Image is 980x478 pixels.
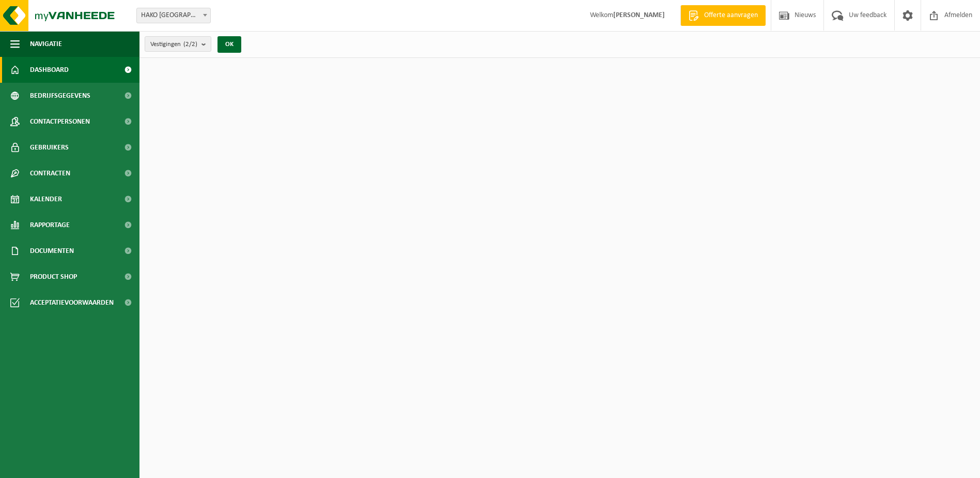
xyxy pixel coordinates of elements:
span: Vestigingen [150,37,197,52]
span: Bedrijfsgegevens [30,83,90,109]
span: Kalender [30,186,62,212]
span: HAKO BELGIUM NV [137,8,210,23]
span: Offerte aanvragen [702,10,760,21]
span: Product Shop [30,264,77,290]
span: Acceptatievoorwaarden [30,290,114,316]
span: HAKO BELGIUM NV [136,8,211,23]
span: Documenten [30,238,74,264]
span: Contracten [30,160,70,186]
a: Offerte aanvragen [680,5,766,26]
button: OK [217,36,241,53]
span: Rapportage [30,212,70,238]
button: Vestigingen(2/2) [145,36,211,52]
count: (2/2) [183,41,197,48]
span: Contactpersonen [30,109,90,135]
span: Gebruikers [30,135,69,160]
span: Navigatie [30,31,62,57]
strong: [PERSON_NAME] [613,11,665,19]
span: Dashboard [30,57,69,83]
